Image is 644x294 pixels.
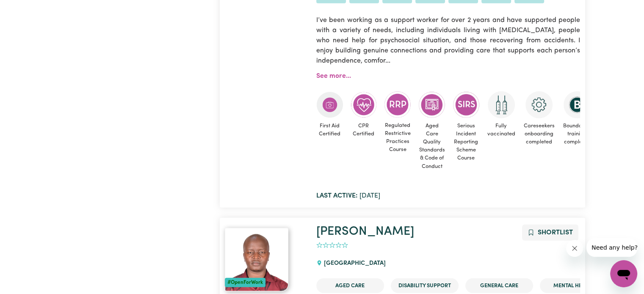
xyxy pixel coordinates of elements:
div: add rating by typing an integer from 0 to 5 or pressing arrow keys [316,241,348,250]
img: CS Academy: Serious Incident Reporting Scheme course completed [453,91,480,118]
span: Aged Care Quality Standards & Code of Conduct [418,118,446,174]
iframe: Close message [566,240,583,257]
span: Careseekers onboarding completed [523,118,556,150]
button: Add to shortlist [522,225,578,241]
b: Last active: [316,192,358,199]
span: Regulated Restrictive Practices Course [384,118,412,157]
img: CS Academy: Aged Care Quality Standards & Code of Conduct course completed [418,91,445,118]
div: #OpenForWork [225,278,265,287]
img: CS Academy: Careseekers Onboarding course completed [525,91,553,118]
span: Boundaries training completed [562,118,592,150]
img: Care and support worker has received 2 doses of COVID-19 vaccine [488,91,515,118]
img: View Mcdonald's profile [225,228,288,291]
p: I’ve been working as a support worker for over 2 years and have supported people with a variety o... [316,10,580,71]
div: [GEOGRAPHIC_DATA] [316,252,391,275]
li: Disability Support [391,278,459,293]
a: Mcdonald#OpenForWork [225,228,306,291]
li: Aged Care [316,278,384,293]
img: Care and support worker has completed First Aid Certification [316,91,343,118]
img: CS Academy: Regulated Restrictive Practices course completed [384,91,411,118]
span: First Aid Certified [316,118,343,141]
span: Need any help? [5,6,51,13]
img: Care and support worker has completed CPR Certification [350,91,377,118]
li: General Care [465,278,533,293]
img: CS Academy: Boundaries in care and support work course completed [564,91,591,118]
a: See more... [316,73,351,80]
span: CPR Certified [350,118,377,141]
iframe: Message from company [586,238,637,257]
span: Fully vaccinated [486,118,516,141]
span: Shortlist [538,229,573,236]
a: [PERSON_NAME] [316,225,414,238]
li: Mental Health [540,278,608,293]
iframe: Button to launch messaging window [610,260,637,287]
span: Serious Incident Reporting Scheme Course [453,118,480,166]
span: [DATE] [316,192,380,199]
